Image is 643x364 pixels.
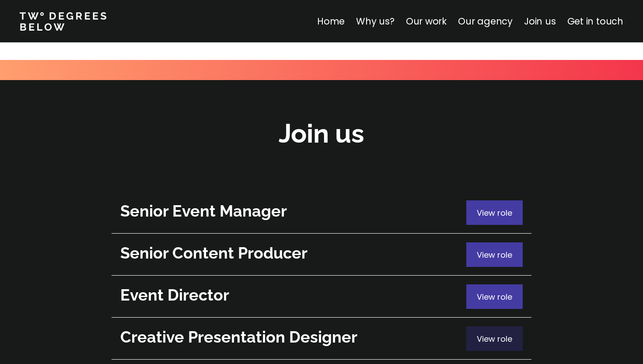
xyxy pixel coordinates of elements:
a: Our work [406,15,447,28]
a: Event DirectorView role [112,276,531,318]
a: Why us? [356,15,395,28]
span: View role [477,291,512,302]
h2: Creative Presentation Designer [120,326,462,348]
a: Our agency [458,15,513,28]
h2: Join us [279,116,364,151]
a: Senior Content ProducerView role [112,234,531,276]
span: View role [477,207,512,218]
h2: Senior Event Manager [120,200,462,222]
a: Get in touch [567,15,623,28]
a: Join us [524,15,556,28]
h2: Senior Content Producer [120,242,462,264]
h2: Event Director [120,284,462,306]
a: Home [317,15,345,28]
a: Creative Presentation DesignerView role [112,318,531,360]
a: Senior Event ManagerView role [112,192,531,234]
span: View role [477,249,512,260]
span: View role [477,333,512,344]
